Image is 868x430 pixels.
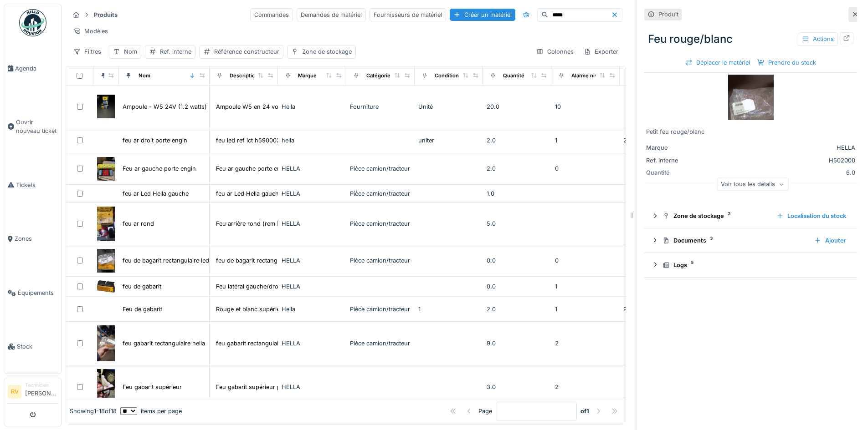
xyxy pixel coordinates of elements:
div: Ampoule - W5 24V (1.2 watts) [123,102,207,111]
div: Actions [798,32,838,46]
div: Voir tous les détails [717,177,788,191]
div: Filtres [69,45,105,58]
div: Feu latéral gauche/droit [216,282,282,291]
div: Prendre du stock [754,56,820,69]
summary: Logs5 [648,257,853,273]
div: Rouge et blanc supérieur camion bâché [216,305,326,314]
div: Fourniture [350,102,411,111]
a: Agenda [4,41,62,96]
div: feu gabarit rectangulaire hella [216,339,298,348]
div: HELLA [282,282,343,291]
div: HELLA [718,143,855,152]
div: Colonnes [532,45,578,58]
span: Stock [17,342,58,351]
strong: Produits [90,10,121,19]
div: feu de bagarit rectangulaire led blanc [216,256,319,265]
div: 9el132215001 [623,305,684,314]
span: Ouvrir nouveau ticket [16,118,58,135]
div: Feu ar gauche porte engin [123,164,196,173]
img: feu de gabarit [97,280,115,293]
div: 2.0 [487,136,548,145]
span: Zones [15,234,58,243]
div: Showing 1 - 18 of 18 [70,407,117,416]
div: Modèles [69,25,112,38]
a: Équipements [4,266,62,320]
div: 1.0 [487,189,548,198]
span: Équipements [18,288,58,297]
div: Marque [646,143,714,152]
div: HELLA [282,189,343,198]
div: Petit feu rouge/blanc [646,127,855,136]
div: Ref. interne [160,47,191,56]
a: RV Technicien[PERSON_NAME] [8,382,58,404]
div: Catégorie [366,72,390,80]
div: Demandes de matériel [297,8,366,21]
div: Description [230,72,258,80]
div: feu ar Led Hella gauche (QAJS047) [216,189,314,198]
div: 0.0 [487,282,548,291]
div: Pièce camion/tracteur [350,164,411,173]
a: Zones [4,212,62,266]
div: HELLA [282,164,343,173]
span: Agenda [15,64,58,73]
span: Tickets [16,181,58,189]
div: 2 [555,383,616,391]
div: HELLA [282,339,343,348]
div: HELLA [282,256,343,265]
div: Quantité [503,72,524,80]
img: Feu rouge/blanc [728,75,774,120]
div: Feu rouge/blanc [644,27,857,51]
div: 0.0 [487,256,548,265]
div: 2 [555,339,616,348]
a: Stock [4,320,62,374]
img: Feu ar gauche porte engin [97,157,115,181]
div: 1 [555,282,616,291]
div: Pièce camion/tracteur [350,339,411,348]
div: 2.0 [487,164,548,173]
div: 9.0 [487,339,548,348]
div: Nom [124,47,137,56]
div: Page [478,407,492,416]
div: Localisation du stock [773,210,850,222]
div: feu ar rond [123,219,154,228]
div: Fournisseurs de matériel [370,8,446,21]
a: Ouvrir nouveau ticket [4,96,62,158]
div: Pièce camion/tracteur [350,305,411,314]
div: feu de gabarit [123,282,161,291]
div: Pièce camion/tracteur [350,256,411,265]
div: Déplacer le matériel [682,56,754,69]
img: feu de bagarit rectangulaire led blanc [97,249,115,273]
div: Pièce camion/tracteur [350,189,411,198]
div: Ampoule W5 en 24 volts [216,102,285,111]
div: Produit [658,10,678,19]
div: Feu de gabarit [123,305,162,314]
img: Feu gabarit supérieur [97,369,115,405]
div: 0 [555,164,616,173]
div: Pièce camion/tracteur [350,219,411,228]
div: Zone de stockage [302,47,352,56]
div: 2.0 [487,305,548,314]
div: HELLA [282,383,343,391]
div: Hella [282,102,343,111]
div: Quantité [646,168,714,177]
div: Feu gabarit supérieur pour haut de caisse [216,383,332,391]
summary: Zone de stockage2Localisation du stock [648,207,853,224]
div: Ref. interne [646,156,714,165]
img: feu ar rond [97,207,115,241]
div: H502000 [718,156,855,165]
strong: of 1 [580,407,589,416]
div: 1 [555,136,616,145]
div: hella [282,136,343,145]
div: Hella [282,305,343,314]
div: uniter [418,136,479,145]
img: Badge_color-CXgf-gQk.svg [19,9,46,36]
div: 5.0 [487,219,548,228]
div: feu ar droit porte engin [123,136,187,145]
div: Zone de stockage [663,212,769,220]
div: 1 [555,305,616,314]
div: Marque [298,72,317,80]
div: feu led ref ict h590002 [216,136,280,145]
div: 3.0 [487,383,548,391]
li: [PERSON_NAME] [25,382,58,401]
div: Alarme niveau bas [571,72,617,80]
